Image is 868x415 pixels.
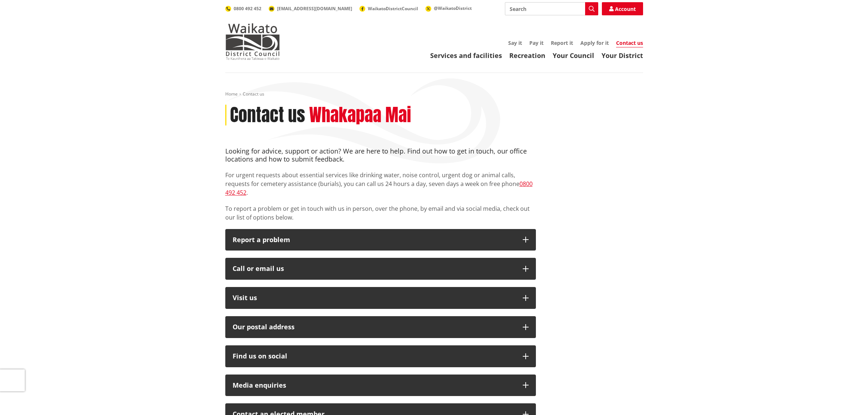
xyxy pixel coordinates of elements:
p: Report a problem [233,236,515,244]
button: Report a problem [225,229,536,251]
a: Say it [508,39,522,46]
button: Find us on social [225,345,536,367]
a: Services and facilities [430,51,502,60]
p: To report a problem or get in touch with us in person, over the phone, by email and via social me... [225,204,536,222]
p: Visit us [233,294,515,302]
a: [EMAIL_ADDRESS][DOMAIN_NAME] [269,5,352,12]
div: Call or email us [233,265,515,272]
div: Find us on social [233,353,515,360]
div: Media enquiries [233,382,515,389]
a: Pay it [529,39,544,46]
span: Contact us [243,91,264,97]
a: Contact us [616,39,643,47]
a: Apply for it [580,39,609,46]
button: Visit us [225,287,536,309]
button: Media enquiries [225,375,536,396]
a: Report it [551,39,573,46]
a: 0800 492 452 [225,5,261,12]
button: Call or email us [225,258,536,280]
input: Search input [505,2,598,15]
a: Recreation [509,51,545,60]
span: @WaikatoDistrict [434,5,472,11]
img: Waikato District Council - Te Kaunihera aa Takiwaa o Waikato [225,23,280,60]
h2: Whakapaa Mai [309,105,411,126]
span: 0800 492 452 [234,5,261,12]
span: [EMAIL_ADDRESS][DOMAIN_NAME] [277,5,352,12]
h1: Contact us [230,105,305,126]
button: Our postal address [225,316,536,338]
a: WaikatoDistrictCouncil [359,5,418,12]
span: WaikatoDistrictCouncil [368,5,418,12]
a: Home [225,91,238,97]
a: @WaikatoDistrict [425,5,472,11]
nav: breadcrumb [225,91,643,97]
a: Your District [602,51,643,60]
p: For urgent requests about essential services like drinking water, noise control, urgent dog or an... [225,171,536,197]
h4: Looking for advice, support or action? We are here to help. Find out how to get in touch, our off... [225,147,536,163]
a: Account [602,2,643,15]
h2: Our postal address [233,323,515,331]
a: Your Council [553,51,594,60]
a: 0800 492 452 [225,180,533,197]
